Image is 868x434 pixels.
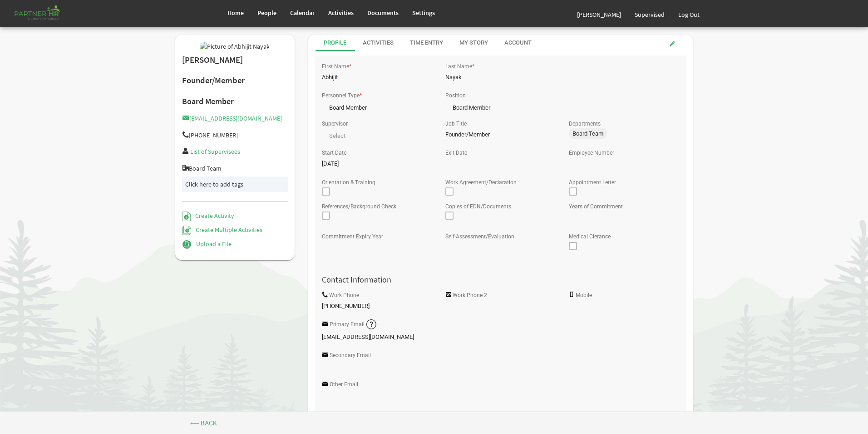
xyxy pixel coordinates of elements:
div: tab-header [316,35,700,51]
label: Work Agreement/Declaration [445,180,517,186]
h4: Board Member [182,97,288,106]
div: Profile [324,39,346,47]
a: Create Multiple Activities [182,226,262,234]
span: Supervised [635,10,665,19]
img: Create Multiple Activities [182,226,191,235]
img: Create Activity [182,212,191,221]
label: Primary Email [330,322,365,328]
label: Work Phone 2 [453,293,487,298]
span: Board Team [569,128,607,139]
img: question-sm.png [366,319,377,330]
span: People [257,9,276,17]
div: My Story [459,39,488,47]
label: References/Background Check [322,204,396,210]
label: Appointment Letter [569,180,616,186]
a: Upload a File [182,240,232,248]
img: Upload a File [182,240,192,249]
h4: Contact Information [315,275,686,284]
span: Documents [367,9,399,17]
label: Other Email [330,382,358,388]
label: Supervisor [322,121,348,127]
h5: [PHONE_NUMBER] [182,131,288,139]
a: List of Supervisees [190,147,240,156]
label: Position [445,93,466,99]
label: Medical Clerance [569,234,611,240]
label: Orientation & Training [322,180,375,186]
a: Create Activity [182,212,234,220]
img: Picture of Abhijit Nayak [200,42,270,51]
label: Mobile [576,293,592,298]
label: Exit Date [445,150,467,156]
span: Calendar [290,9,315,17]
span: Home [227,9,244,17]
label: Self-Assessment/Evaluation [445,234,514,240]
h2: Founder/Member [182,76,288,86]
label: Personnel Type [322,93,360,99]
label: Work Phone [329,293,359,298]
label: Job Title [445,121,467,127]
label: Departments [569,121,601,127]
span: Settings [412,9,435,17]
a: [PERSON_NAME] [570,2,628,27]
label: Start Date [322,150,346,156]
a: [EMAIL_ADDRESS][DOMAIN_NAME] [182,114,282,122]
h5: Board Team [182,165,288,172]
span: Board Team [572,130,605,137]
label: Last Name [445,64,472,70]
div: Time Entry [410,39,443,47]
label: Secondary Email [330,353,371,358]
div: Click here to add tags [185,180,285,189]
label: Years of Commitment [569,204,623,210]
a: Supervised [628,2,671,27]
div: Activities [363,39,394,47]
label: Employee Number [569,150,614,156]
span: Activities [328,9,354,17]
div: Account [504,39,532,47]
h2: [PERSON_NAME] [182,56,288,65]
a: Log Out [671,2,706,27]
label: Copies of EDN/Documents [445,204,511,210]
label: Commitment Expiry Year [322,234,383,240]
label: First Name [322,64,349,70]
